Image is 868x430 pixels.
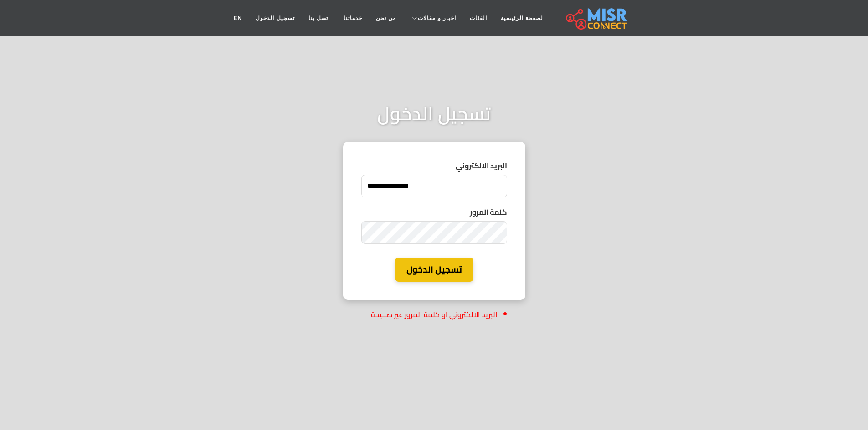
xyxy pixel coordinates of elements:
[361,160,507,171] label: البريد الالكتروني
[418,14,456,22] span: اخبار و مقالات
[377,103,491,125] h2: تسجيل الدخول
[371,309,497,320] li: البريد الالكتروني او كلمة المرور غير صحيحة
[494,10,552,27] a: الصفحة الرئيسية
[463,10,494,27] a: الفئات
[566,7,627,30] img: main.misr_connect
[249,10,301,27] a: تسجيل الدخول
[395,258,473,282] button: تسجيل الدخول
[302,10,337,27] a: اتصل بنا
[403,10,463,27] a: اخبار و مقالات
[227,10,249,27] a: EN
[369,10,403,27] a: من نحن
[337,10,369,27] a: خدماتنا
[361,207,507,218] label: كلمة المرور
